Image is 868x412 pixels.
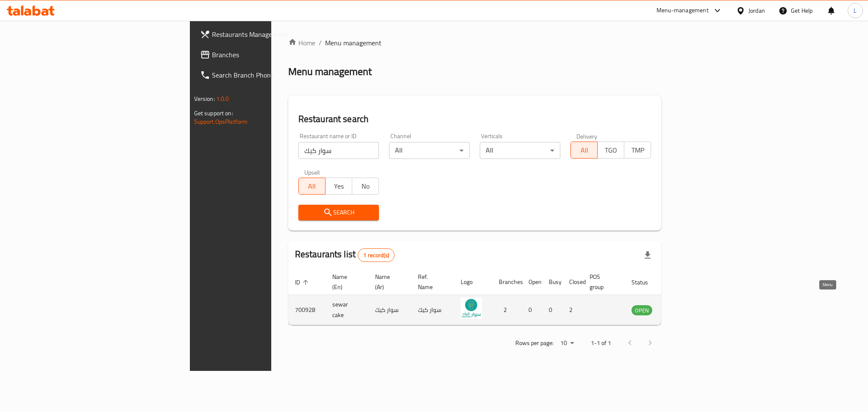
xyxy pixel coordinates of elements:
th: Busy [542,269,562,295]
button: Yes [325,178,352,195]
td: 0 [522,295,542,325]
td: 0 [542,295,562,325]
th: Closed [562,269,583,295]
label: Delivery [576,133,598,139]
p: Rows per page: [515,338,554,348]
th: Logo [454,269,492,295]
a: Restaurants Management [193,24,335,45]
td: سوار كيك [411,295,454,325]
span: Search Branch Phone [212,70,328,80]
span: TGO [601,144,621,156]
span: Name (En) [332,272,358,292]
img: sewar cake [461,298,482,319]
span: Yes [329,180,349,192]
td: 2 [492,295,522,325]
td: 2 [562,295,583,325]
span: Name (Ar) [375,272,401,292]
button: All [570,142,598,159]
input: Search for restaurant name or ID.. [298,142,379,159]
span: Version: [194,93,215,104]
button: TGO [597,142,624,159]
div: OPEN [632,305,652,315]
a: Support.OpsPlatform [194,116,248,127]
span: No [356,180,376,192]
td: sewar cake [325,295,368,325]
table: enhanced table [288,269,698,325]
nav: breadcrumb [288,38,662,48]
span: Search [305,207,372,218]
div: Export file [637,245,658,265]
button: TMP [624,142,651,159]
span: OPEN [632,306,652,315]
a: Branches [193,45,335,65]
span: Branches [212,50,328,60]
th: Branches [492,269,522,295]
span: Restaurants Management [212,29,328,39]
label: Upsell [304,169,320,175]
span: TMP [628,144,648,156]
h2: Menu management [288,65,372,78]
span: All [574,144,594,156]
span: Menu management [325,38,381,48]
span: ID [295,277,311,287]
button: No [352,178,379,195]
span: Status [632,277,659,287]
span: L [854,6,857,15]
div: All [480,142,560,159]
h2: Restaurants list [295,248,395,262]
span: Get support on: [194,108,233,119]
div: Menu-management [657,6,709,16]
span: Ref. Name [418,272,444,292]
a: Search Branch Phone [193,65,335,85]
td: سوار كيك [368,295,411,325]
div: All [389,142,470,159]
button: Search [298,205,379,220]
h2: Restaurant search [298,113,651,125]
span: POS group [590,272,615,292]
div: Jordan [748,6,765,15]
span: 1 record(s) [358,251,394,259]
th: Open [522,269,542,295]
p: 1-1 of 1 [591,338,611,348]
span: All [302,180,322,192]
button: All [298,178,325,195]
div: Rows per page: [557,337,577,350]
span: 1.0.0 [216,93,229,104]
